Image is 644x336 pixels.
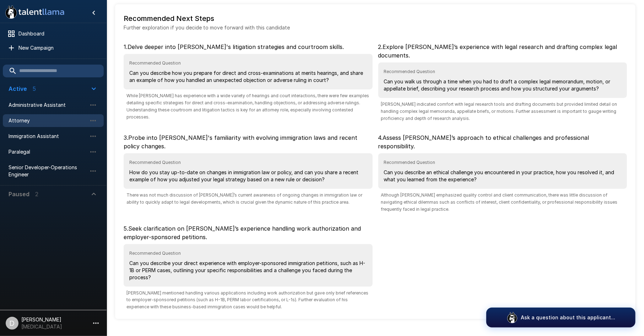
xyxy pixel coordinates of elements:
p: Can you describe how you prepare for direct and cross-examinations at merits hearings, and share ... [129,70,367,84]
p: 1 . Delve deeper into [PERSON_NAME]'s litigation strategies and courtroom skills. [124,43,373,51]
h6: Recommended Next Steps [124,13,627,24]
p: 3 . Probe into [PERSON_NAME]'s familiarity with evolving immigration laws and recent policy changes. [124,133,373,150]
p: Ask a question about this applicant... [521,314,615,321]
p: 4 . Assess [PERSON_NAME]’s approach to ethical challenges and professional responsibility. [378,133,627,150]
span: [PERSON_NAME] mentioned handling various applications including work authorization but gave only ... [124,290,373,311]
span: There was not much discussion of [PERSON_NAME]’s current awareness of ongoing changes in immigrat... [124,192,373,206]
p: 2 . Explore [PERSON_NAME]’s experience with legal research and drafting complex legal documents. [378,43,627,60]
img: logo_glasses@2x.png [507,312,518,323]
span: Recommended Question [129,60,367,67]
p: Further exploration if you decide to move forward with this candidate [124,24,627,31]
p: Can you describe your direct experience with employer-sponsored immigration petitions, such as H-... [129,260,367,281]
button: Ask a question about this applicant... [486,308,635,327]
p: Can you walk us through a time when you had to draft a complex legal memorandum, motion, or appel... [384,78,622,92]
span: Recommended Question [129,159,367,166]
span: Recommended Question [384,68,622,75]
span: While [PERSON_NAME] has experience with a wide variety of hearings and court interactions, there ... [124,92,373,121]
span: Although [PERSON_NAME] emphasized quality control and client communication, there was little disc... [378,192,627,213]
p: Can you describe an ethical challenge you encountered in your practice, how you resolved it, and ... [384,169,622,183]
p: 5 . Seek clarification on [PERSON_NAME]’s experience handling work authorization and employer-spo... [124,224,373,241]
p: How do you stay up-to-date on changes in immigration law or policy, and can you share a recent ex... [129,169,367,183]
span: Recommended Question [129,250,367,257]
span: [PERSON_NAME] indicated comfort with legal research tools and drafting documents but provided lim... [378,101,627,122]
span: Recommended Question [384,159,622,166]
